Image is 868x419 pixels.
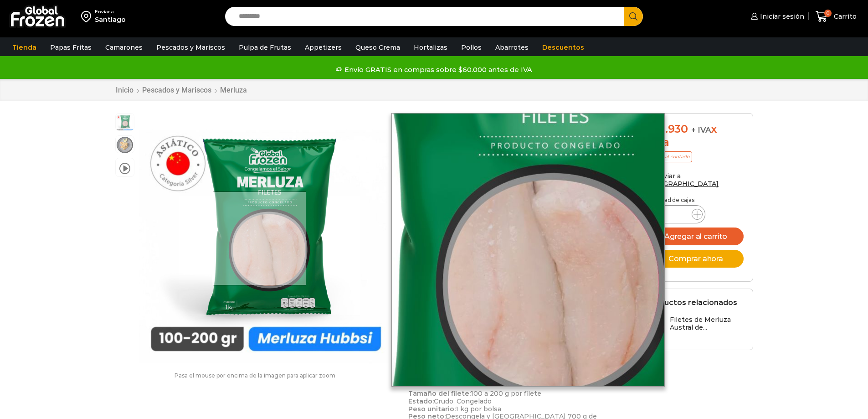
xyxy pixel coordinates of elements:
[408,397,434,405] strong: Estado:
[538,39,589,56] a: Descuentos
[8,39,41,56] a: Tienda
[116,136,134,154] span: plato-merluza
[624,7,643,26] button: Search button
[646,250,744,268] button: Comprar ahora
[152,39,230,56] a: Pescados y Mariscos
[758,12,804,21] span: Iniciar sesión
[351,39,405,56] a: Queso Crema
[116,114,134,132] span: filete de merluza
[646,197,744,203] p: Cantidad de cajas
[115,86,134,94] a: Inicio
[646,228,744,245] button: Agregar al carrito
[220,86,247,94] a: Merluza
[409,39,452,56] a: Hortalizas
[824,10,832,17] span: 0
[832,12,857,21] span: Carrito
[491,39,533,56] a: Abarrotes
[646,123,744,149] div: x caja
[101,39,147,56] a: Camarones
[667,208,684,221] input: Product quantity
[95,15,126,24] div: Santiago
[646,298,737,307] h2: Productos relacionados
[457,39,486,56] a: Pollos
[115,86,247,94] nav: Breadcrumb
[95,9,126,15] div: Enviar a
[234,39,296,56] a: Pulpa de Frutas
[142,86,212,94] a: Pescados y Mariscos
[813,6,859,27] a: 0 Carrito
[646,122,688,135] bdi: 32.930
[691,125,711,134] span: + IVA
[646,151,692,162] p: Precio al contado
[81,9,95,24] img: address-field-icon.svg
[408,389,471,398] strong: Tamaño del filete:
[408,405,456,413] strong: Peso unitario:
[749,7,804,26] a: Iniciar sesión
[300,39,346,56] a: Appetizers
[670,316,744,331] h3: Filetes de Merluza Austral de...
[646,316,744,336] a: Filetes de Merluza Austral de...
[115,372,395,379] p: Pasa el mouse por encima de la imagen para aplicar zoom
[46,39,96,56] a: Papas Fritas
[646,172,719,188] a: Enviar a [GEOGRAPHIC_DATA]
